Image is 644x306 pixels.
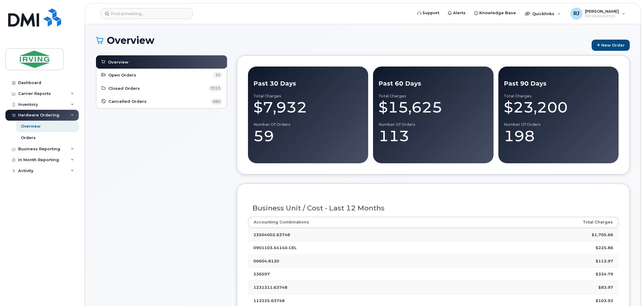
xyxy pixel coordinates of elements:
[208,85,222,91] span: 3313
[598,285,613,290] strong: $83.97
[253,79,363,88] div: Past 30 Days
[253,127,363,145] div: 59
[504,127,613,145] div: 198
[490,217,619,228] th: Total Charges
[592,232,613,237] strong: $1,705.66
[378,79,488,88] div: Past 60 Days
[96,35,589,46] h1: Overview
[101,98,222,105] a: Cancelled Orders 680
[211,99,222,105] span: 680
[108,72,136,78] span: Open Orders
[504,94,613,99] div: Total Charges
[253,232,290,237] strong: 23504002.63748
[504,98,613,116] div: $23,200
[592,40,630,51] a: New Order
[253,94,363,99] div: Total Charges
[378,127,488,145] div: 113
[101,85,222,92] a: Closed Orders 3313
[378,122,488,127] div: Number of Orders
[596,259,613,263] strong: $113.97
[108,59,128,65] span: Overview
[253,272,270,276] strong: 236597
[213,72,222,78] span: 10
[253,122,363,127] div: Number of Orders
[108,86,140,91] span: Closed Orders
[253,285,287,290] strong: 1231311.63748
[378,94,488,99] div: Total Charges
[253,204,614,212] h3: Business Unit / Cost - Last 12 Months
[596,245,613,250] strong: $225.86
[253,259,279,263] strong: 00604.8130
[504,122,613,127] div: Number of Orders
[596,272,613,276] strong: $334.79
[101,58,223,66] a: Overview
[101,71,222,79] a: Open Orders 10
[253,245,297,250] strong: 0901103.54140.CEL
[504,79,613,88] div: Past 90 Days
[108,99,147,104] span: Cancelled Orders
[253,98,363,116] div: $7,932
[596,298,613,303] strong: $103.93
[253,298,285,303] strong: 113225.63748
[248,217,490,228] th: Accounting Combinations
[378,98,488,116] div: $15,625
